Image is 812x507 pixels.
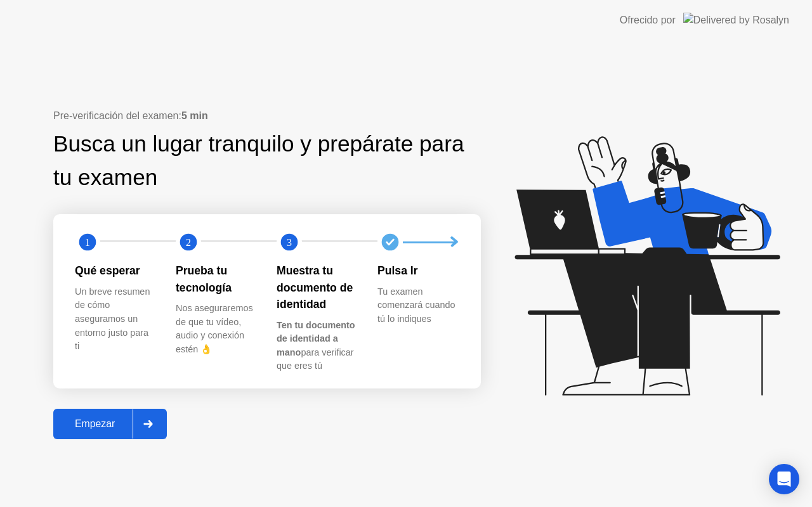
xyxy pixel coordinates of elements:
[769,464,799,494] div: Open Intercom Messenger
[620,13,676,28] div: Ofrecido por
[287,236,292,248] text: 3
[75,285,155,354] div: Un breve resumen de cómo aseguramos un entorno justo para ti
[85,236,90,248] text: 1
[377,262,458,279] div: Pulsa Ir
[277,262,357,312] div: Muestra tu documento de identidad
[186,236,191,248] text: 2
[57,418,133,430] div: Empezar
[176,302,256,356] div: Nos aseguraremos de que tu vídeo, audio y conexión estén 👌
[683,13,789,27] img: Delivered by Rosalyn
[181,110,208,121] b: 5 min
[277,320,355,357] b: Ten tu documento de identidad a mano
[53,108,481,124] div: Pre-verificación del examen:
[53,409,167,439] button: Empezar
[75,262,155,279] div: Qué esperar
[277,319,357,373] div: para verificar que eres tú
[53,127,481,195] div: Busca un lugar tranquilo y prepárate para tu examen
[377,285,458,326] div: Tu examen comenzará cuando tú lo indiques
[176,262,256,296] div: Prueba tu tecnología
